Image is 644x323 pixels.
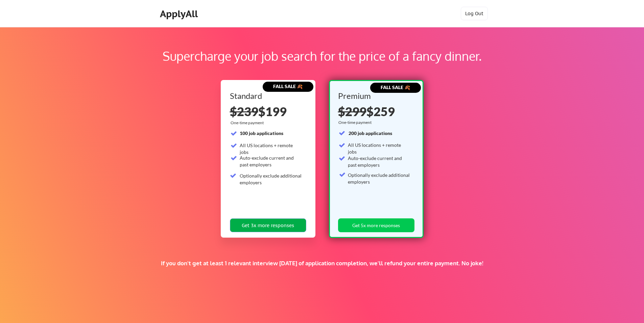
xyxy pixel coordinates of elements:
strong: 100 job applications [240,130,283,136]
div: Premium [338,92,412,100]
div: Optionally exclude additional employers [240,172,302,186]
div: All US locations + remote jobs [348,142,410,155]
s: $299 [338,104,366,119]
div: Auto-exclude current and past employers [348,155,410,168]
div: One-time payment [231,120,266,126]
strong: FALL SALE 🍂 [273,83,303,89]
div: Standard [230,92,304,100]
strong: 200 job applications [349,130,392,136]
button: Get 3x more responses [230,218,306,232]
div: $259 [338,105,412,117]
div: One-time payment [338,120,374,125]
div: Supercharge your job search for the price of a fancy dinner. [43,47,601,65]
div: Auto-exclude current and past employers [240,155,302,168]
div: $199 [230,105,306,117]
button: Log Out [461,7,488,20]
div: Optionally exclude additional employers [348,172,410,185]
s: $239 [230,104,258,119]
strong: FALL SALE 🍂 [381,84,410,90]
div: All US locations + remote jobs [240,142,302,155]
button: Get 5x more responses [338,218,414,232]
div: If you don't get at least 1 relevant interview [DATE] of application completion, we'll refund you... [117,260,527,267]
div: ApplyAll [160,8,200,20]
